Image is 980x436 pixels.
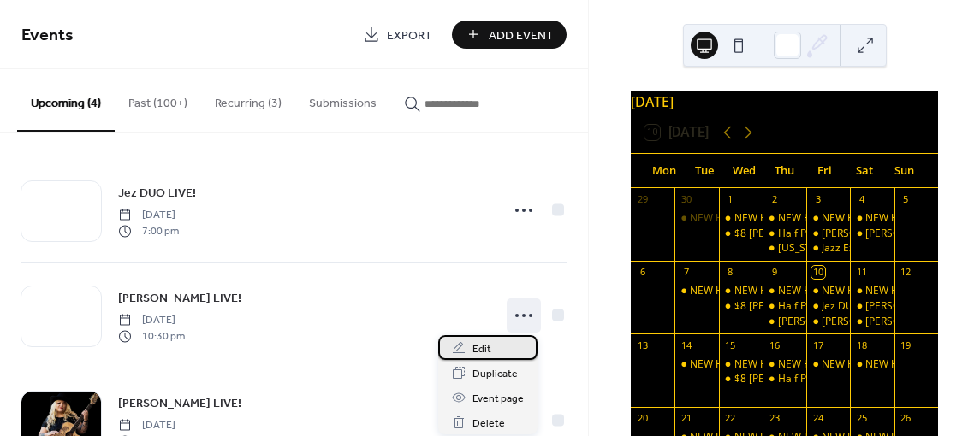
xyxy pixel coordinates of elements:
button: Recurring (3) [201,69,295,130]
div: Half Price Bottles Of Wine! [778,227,903,241]
div: Jazz Exchange LIVE!! [822,241,917,256]
div: [PERSON_NAME] LIVE! [865,227,971,241]
span: [PERSON_NAME] LIVE! [118,395,241,413]
a: Add Event [452,21,567,49]
div: [DATE] [631,91,938,112]
div: [US_STATE] [PERSON_NAME] LIVE! [778,241,941,256]
div: NEW HAPPY HOUR 5-7PM! [778,357,904,372]
div: NEW HAPPY HOUR 5-7PM! [822,284,947,298]
span: Jez DUO LIVE! [118,185,196,203]
div: NEW HAPPY HOUR 5-7PM! [806,211,850,226]
span: [DATE] [118,418,179,433]
div: NEW HAPPY HOUR 5-7PM! [690,211,816,226]
div: 18 [855,339,868,351]
div: 13 [636,339,649,351]
div: [PERSON_NAME] LIVE! [822,315,927,329]
div: NEW HAPPY HOUR 5-7PM! [674,211,718,226]
span: Events [21,19,74,52]
span: Delete [472,415,505,433]
div: NEW HAPPY HOUR 5-7PM! [719,211,763,226]
div: $8 Coco Chanels & Old Fashioneds [719,299,763,314]
div: Half Price Bottles Of Wine! [778,372,903,386]
div: NEW HAPPY HOUR 5-7PM! [850,357,894,372]
div: Texas Hart LIVE! [763,241,806,256]
div: Wed [724,154,764,188]
div: Thu [764,154,805,188]
span: 7:00 pm [118,223,179,239]
div: Jordan Taylor LIVE! [850,315,894,329]
button: Past (100+) [115,69,201,130]
div: 19 [900,339,912,351]
div: 26 [900,412,912,425]
a: Jez DUO LIVE! [118,183,196,203]
div: NEW HAPPY HOUR 5-7PM! [734,284,860,298]
div: 21 [680,412,692,425]
div: 29 [636,193,649,206]
div: Half Price Bottles Of Wine! [778,299,903,314]
div: [PERSON_NAME] LIVE [778,315,881,329]
div: 25 [855,412,868,425]
span: 10:30 pm [118,328,185,344]
div: NEW HAPPY HOUR 5-7PM! [763,211,806,226]
a: [PERSON_NAME] LIVE! [118,288,241,308]
div: Jordan Taylor LIVE! [850,227,894,241]
div: Jez DUO LIVE! [806,299,850,314]
div: Sat [845,154,885,188]
div: 9 [768,266,781,279]
div: 3 [811,193,824,206]
div: NEW HAPPY HOUR 5-7PM! [778,211,904,226]
div: Half Price Bottles Of Wine! [763,227,806,241]
div: Jordan Taylor LIVE! [806,315,850,329]
div: 17 [811,339,824,351]
div: [PERSON_NAME] LIVE! [865,315,971,329]
div: [PERSON_NAME] LIVE! [822,227,927,241]
div: NEW HAPPY HOUR 5-7PM! [822,211,947,226]
div: 2 [768,193,781,206]
button: Submissions [295,69,390,130]
a: Export [350,21,445,49]
div: 22 [724,412,737,425]
div: NEW HAPPY HOUR 5-7PM! [850,284,894,298]
div: 8 [724,266,737,279]
div: 23 [768,412,781,425]
div: NEW HAPPY HOUR 5-7PM! [806,284,850,298]
div: NEW HAPPY HOUR 5-7PM! [690,357,816,372]
div: NEW HAPPY HOUR 5-7PM! [734,357,860,372]
div: $8 Coco Chanels & Old Fashioneds [719,227,763,241]
div: NEW HAPPY HOUR 5-7PM! [806,357,850,372]
div: 1 [724,193,737,206]
div: Fri [805,154,845,188]
div: NEW HAPPY HOUR 5-7PM! [719,357,763,372]
div: Jordan Taylor LIVE [763,315,806,329]
div: NEW HAPPY HOUR 5-7PM! [763,357,806,372]
div: Half Price Bottles Of Wine! [763,299,806,314]
div: Jez DUO LIVE! [822,299,886,314]
div: NEW HAPPY HOUR 5-7PM! [734,211,860,226]
span: [DATE] [118,313,185,328]
div: [PERSON_NAME] LIVE! [865,299,971,314]
div: NEW HAPPY HOUR 5-7PM! [822,357,947,372]
div: 12 [900,266,912,279]
div: Half Price Bottles Of Wine! [763,372,806,386]
div: Sun [884,154,924,188]
div: NEW HAPPY HOUR 5-7PM! [674,284,718,298]
div: $8 [PERSON_NAME] & Old Fashioneds [734,299,915,314]
div: 5 [900,193,912,206]
div: 10 [811,266,824,279]
div: NEW HAPPY HOUR 5-7PM! [719,284,763,298]
div: Connie Pintor LIVE! [806,227,850,241]
span: Event page [472,390,524,408]
div: 11 [855,266,868,279]
span: Edit [472,340,491,358]
span: Add Event [489,27,554,44]
div: 4 [855,193,868,206]
div: Jazz Exchange LIVE!! [806,241,850,256]
div: NEW HAPPY HOUR 5-7PM! [778,284,904,298]
div: NEW HAPPY HOUR 5-7PM! [850,211,894,226]
div: 20 [636,412,649,425]
div: Mon [644,154,685,188]
div: NEW HAPPY HOUR 5-7PM! [674,357,718,372]
span: [DATE] [118,208,179,223]
div: NEW HAPPY HOUR 5-7PM! [763,284,806,298]
a: [PERSON_NAME] LIVE! [118,393,241,413]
